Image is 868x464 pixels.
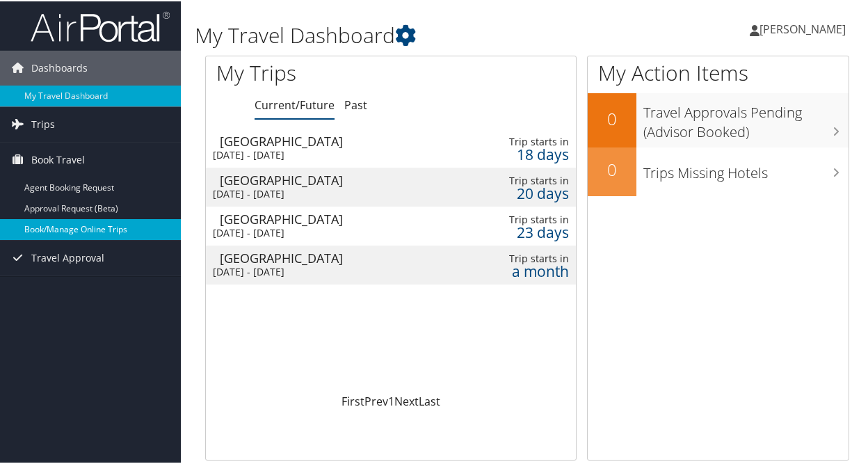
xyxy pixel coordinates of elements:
[643,95,849,141] h3: Travel Approvals Pending (Advisor Booked)
[220,211,447,224] div: [GEOGRAPHIC_DATA]
[588,92,849,145] a: 0Travel Approvals Pending (Advisor Booked)
[388,392,394,408] a: 1
[490,264,569,276] div: a month
[643,155,849,182] h3: Trips Missing Hotels
[490,147,569,159] div: 18 days
[394,392,419,408] a: Next
[31,9,170,42] img: airportal-logo.png
[31,239,104,274] span: Travel Approval
[213,147,440,160] div: [DATE] - [DATE]
[759,20,846,35] span: [PERSON_NAME]
[220,173,447,185] div: [GEOGRAPHIC_DATA]
[364,392,388,408] a: Prev
[344,96,367,111] a: Past
[31,106,55,141] span: Trips
[490,186,569,198] div: 20 days
[588,146,849,195] a: 0Trips Missing Hotels
[213,225,440,238] div: [DATE] - [DATE]
[31,49,88,84] span: Dashboards
[220,250,447,263] div: [GEOGRAPHIC_DATA]
[195,19,638,49] h1: My Travel Dashboard
[490,225,569,237] div: 23 days
[490,212,569,225] div: Trip starts in
[255,96,335,111] a: Current/Future
[490,134,569,147] div: Trip starts in
[588,157,636,180] h2: 0
[220,134,447,146] div: [GEOGRAPHIC_DATA]
[213,264,440,277] div: [DATE] - [DATE]
[419,392,440,408] a: Last
[490,251,569,264] div: Trip starts in
[750,7,860,49] a: [PERSON_NAME]
[341,392,364,408] a: First
[490,173,569,186] div: Trip starts in
[588,106,636,129] h2: 0
[213,186,440,199] div: [DATE] - [DATE]
[588,57,849,86] h1: My Action Items
[216,57,411,86] h1: My Trips
[31,141,85,176] span: Book Travel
